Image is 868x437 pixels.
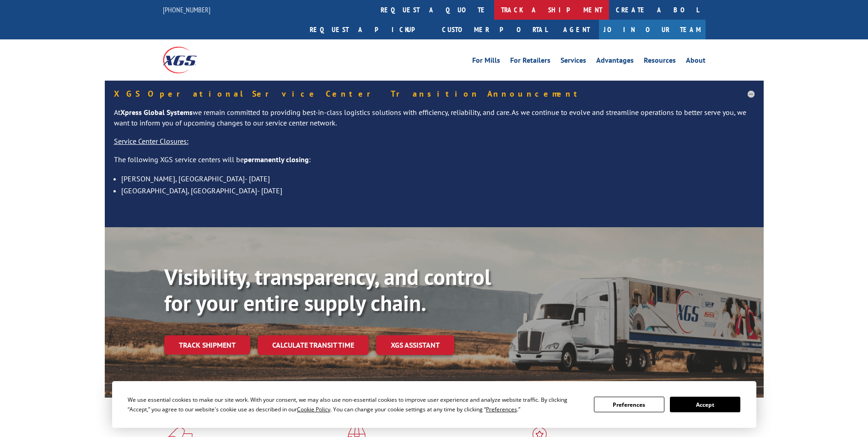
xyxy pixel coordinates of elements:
[561,57,586,67] a: Services
[258,335,369,355] a: Calculate transit time
[112,381,756,428] div: Cookie Consent Prompt
[114,137,189,146] u: Service Center Closures:
[303,20,435,39] a: Request a pickup
[121,185,755,197] li: [GEOGRAPHIC_DATA], [GEOGRAPHIC_DATA]- [DATE]
[164,335,250,355] a: Track shipment
[121,173,755,185] li: [PERSON_NAME], [GEOGRAPHIC_DATA]- [DATE]
[554,20,599,39] a: Agent
[686,57,706,67] a: About
[114,154,755,173] p: The following XGS service centers will be :
[376,335,454,355] a: XGS ASSISTANT
[670,397,740,412] button: Accept
[120,108,193,117] strong: Xpress Global Systems
[599,20,706,39] a: Join Our Team
[297,405,330,413] span: Cookie Policy
[163,5,210,14] a: [PHONE_NUMBER]
[486,405,517,413] span: Preferences
[596,57,634,67] a: Advantages
[244,155,309,164] strong: permanently closing
[114,107,755,137] p: At we remain committed to providing best-in-class logistics solutions with efficiency, reliabilit...
[435,20,554,39] a: Customer Portal
[594,397,664,412] button: Preferences
[114,90,755,98] h5: XGS Operational Service Center Transition Announcement
[644,57,676,67] a: Resources
[128,395,583,414] div: We use essential cookies to make our site work. With your consent, we may also use non-essential ...
[472,57,500,67] a: For Mills
[164,262,491,317] b: Visibility, transparency, and control for your entire supply chain.
[510,57,550,67] a: For Retailers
